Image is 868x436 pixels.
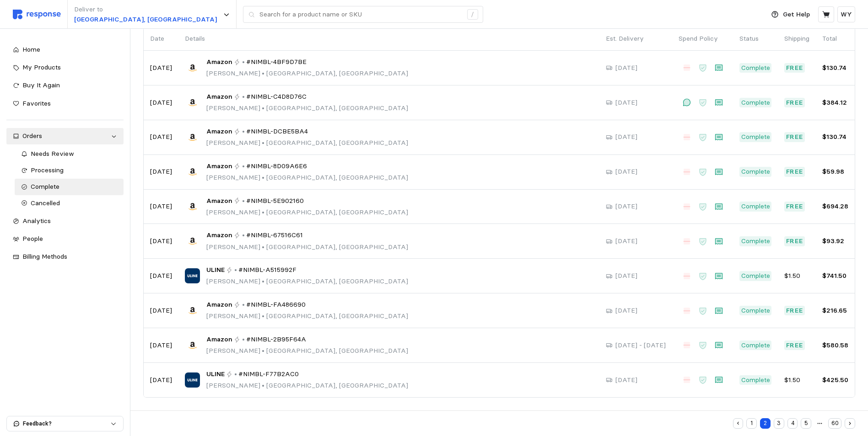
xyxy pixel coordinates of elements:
span: Processing [31,166,64,174]
p: Complete [741,271,770,281]
img: Amazon [185,303,200,318]
span: • [260,346,266,355]
p: • [242,161,245,171]
p: Complete [741,202,770,212]
img: Amazon [185,234,200,249]
p: [PERSON_NAME] [GEOGRAPHIC_DATA], [GEOGRAPHIC_DATA] [206,276,408,287]
p: • [242,300,245,310]
p: Status [739,34,771,44]
button: 5 [801,418,811,429]
span: • [260,104,266,112]
p: $216.65 [822,306,848,316]
button: 3 [774,418,784,429]
button: Feedback? [7,416,123,431]
span: Billing Methods [22,252,67,261]
p: Deliver to [74,5,217,15]
span: Amazon [206,57,232,67]
span: Needs Review [31,149,74,158]
p: $130.74 [822,63,848,73]
span: • [260,277,266,285]
p: Get Help [783,10,810,20]
p: [DATE] [615,236,637,246]
span: #NIMBL-FA486690 [246,300,306,310]
a: Buy It Again [6,77,124,94]
p: • [242,92,245,102]
p: [DATE] [150,306,172,316]
span: #NIMBL-F77B2AC0 [238,369,299,379]
p: [DATE] [615,306,637,316]
p: Free [786,132,803,142]
p: $425.50 [822,375,848,385]
p: Complete [741,236,770,246]
p: [DATE] [615,202,637,212]
span: #NIMBL-5E902160 [246,196,304,206]
img: Amazon [185,60,200,75]
p: Complete [741,167,770,177]
p: [DATE] [150,98,172,108]
a: Billing Methods [6,249,124,265]
p: Free [786,63,803,73]
p: [PERSON_NAME] [GEOGRAPHIC_DATA], [GEOGRAPHIC_DATA] [206,103,408,113]
p: Free [786,236,803,246]
button: 1 [746,418,757,429]
button: WY [837,6,855,22]
a: Favorites [6,96,124,112]
p: [DATE] - [DATE] [615,340,666,351]
p: [PERSON_NAME] [GEOGRAPHIC_DATA], [GEOGRAPHIC_DATA] [206,381,408,391]
span: • [260,69,266,77]
img: Amazon [185,95,200,110]
p: [PERSON_NAME] [GEOGRAPHIC_DATA], [GEOGRAPHIC_DATA] [206,242,408,252]
span: Amazon [206,127,232,137]
span: #NIMBL-67516C61 [246,230,303,240]
span: People [22,234,43,243]
p: [DATE] [150,236,172,246]
p: $1.50 [784,271,809,281]
button: 2 [760,418,771,429]
span: Complete [31,182,59,191]
p: [GEOGRAPHIC_DATA], [GEOGRAPHIC_DATA] [74,15,217,25]
p: [DATE] [615,375,637,385]
img: Amazon [185,199,200,214]
p: [PERSON_NAME] [GEOGRAPHIC_DATA], [GEOGRAPHIC_DATA] [206,69,408,79]
p: [DATE] [615,98,637,108]
img: Amazon [185,164,200,179]
span: • [260,381,266,389]
p: • [242,57,245,67]
span: • [260,208,266,216]
p: Feedback? [23,420,110,428]
p: • [234,369,237,379]
span: Analytics [22,217,51,225]
img: svg%3e [13,10,61,19]
p: Total [822,34,848,44]
p: • [242,335,245,345]
p: • [234,265,237,275]
span: #NIMBL-DCBE5BA4 [246,127,308,137]
p: [DATE] [150,132,172,142]
span: My Products [22,63,61,71]
p: [PERSON_NAME] [GEOGRAPHIC_DATA], [GEOGRAPHIC_DATA] [206,311,408,321]
span: #NIMBL-C4D8D76C [246,92,307,102]
p: Complete [741,306,770,316]
p: • [242,230,245,240]
a: Complete [15,179,124,195]
span: #NIMBL-8D09A6E6 [246,161,307,171]
p: $580.58 [822,340,848,351]
p: Free [786,98,803,108]
p: [DATE] [615,132,637,142]
a: Needs Review [15,146,124,162]
span: Favorites [22,99,51,107]
p: • [242,127,245,137]
input: Search for a product name or SKU [259,6,462,23]
p: • [242,196,245,206]
p: Complete [741,340,770,351]
span: Amazon [206,92,232,102]
p: $59.98 [822,167,848,177]
p: Free [786,306,803,316]
p: Complete [741,132,770,142]
p: [DATE] [150,340,172,351]
p: Free [786,167,803,177]
p: $130.74 [822,132,848,142]
span: Home [22,45,40,53]
a: Analytics [6,213,124,229]
span: Amazon [206,230,232,240]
